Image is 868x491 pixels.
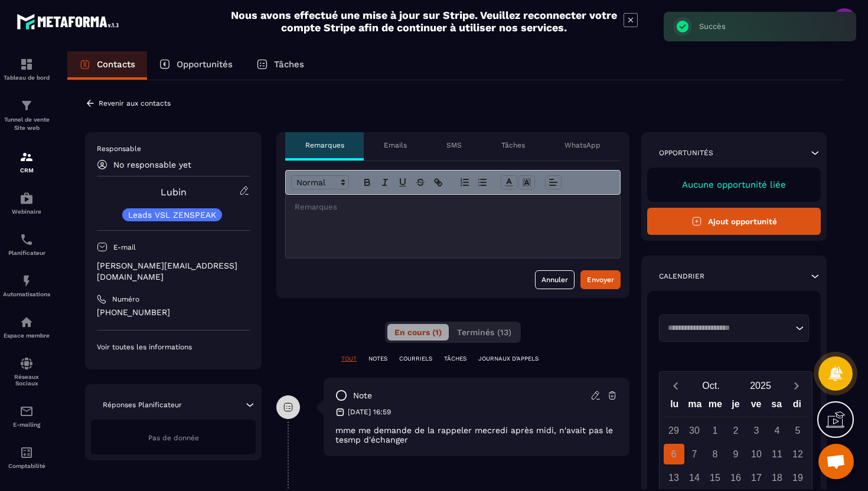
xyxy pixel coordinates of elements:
[726,420,746,441] div: 2
[647,208,821,235] button: Ajout opportunité
[112,294,139,304] p: Numéro
[736,375,785,396] button: Open years overlay
[128,211,216,219] p: Leads VSL ZENSPEAK
[664,322,792,334] input: Search for option
[767,467,788,488] div: 18
[113,243,136,252] p: E-mail
[341,355,357,363] p: TOUT
[97,260,250,283] p: [PERSON_NAME][EMAIL_ADDRESS][DOMAIN_NAME]
[3,167,50,174] p: CRM
[766,396,787,417] div: sa
[746,396,766,417] div: ve
[664,420,684,441] div: 29
[19,99,34,113] img: formation
[3,421,50,428] p: E-mailing
[99,99,171,107] p: Revenir aux contacts
[684,467,705,488] div: 14
[3,374,50,387] p: Réseaux Sociaux
[19,315,34,329] img: automations
[788,420,808,441] div: 5
[767,444,788,464] div: 11
[3,395,50,437] a: emailemailE-mailing
[3,348,50,395] a: social-networksocial-networkRéseaux Sociaux
[684,444,705,464] div: 7
[274,59,304,70] p: Tâches
[399,355,432,363] p: COURRIELS
[788,467,808,488] div: 19
[230,9,618,34] h2: Nous avons effectué une mise à jour sur Stripe. Veuillez reconnecter votre compte Stripe afin de ...
[3,74,50,81] p: Tableau de bord
[67,51,147,80] a: Contacts
[148,434,199,442] span: Pas de donnée
[535,270,575,289] button: Annuler
[161,186,187,198] a: Lubin
[3,141,50,182] a: formationformationCRM
[726,444,746,464] div: 9
[147,51,244,80] a: Opportunités
[664,396,685,417] div: lu
[659,315,809,342] div: Search for option
[501,140,525,150] p: Tâches
[3,48,50,90] a: formationformationTableau de bord
[746,444,767,464] div: 10
[659,271,704,281] p: Calendrier
[767,420,788,441] div: 4
[3,265,50,306] a: automationsautomationsAutomatisations
[19,191,34,205] img: automations
[353,390,372,401] p: note
[3,224,50,265] a: schedulerschedulerPlanificateur
[684,420,705,441] div: 30
[394,328,442,337] span: En cours (1)
[387,324,449,341] button: En cours (1)
[788,444,808,464] div: 12
[705,467,726,488] div: 15
[726,396,746,417] div: je
[659,179,809,190] p: Aucune opportunité liée
[244,51,316,80] a: Tâches
[3,291,50,297] p: Automatisations
[478,355,539,363] p: JOURNAUX D'APPELS
[705,420,726,441] div: 1
[177,59,233,70] p: Opportunités
[19,57,34,71] img: formation
[444,355,466,363] p: TÂCHES
[3,182,50,224] a: automationsautomationsWebinaire
[587,274,614,286] div: Envoyer
[746,420,767,441] div: 3
[368,355,387,363] p: NOTES
[335,425,618,444] p: mme me demande de la rappeler mecredi après midi, n'avait pas le tesmp d'échanger
[746,467,767,488] div: 17
[19,274,34,288] img: automations
[450,324,518,341] button: Terminés (13)
[3,208,50,215] p: Webinaire
[97,59,135,70] p: Contacts
[686,375,736,396] button: Open months overlay
[3,90,50,141] a: formationformationTunnel de vente Site web
[580,270,621,289] button: Envoyer
[97,342,250,352] p: Voir toutes les informations
[3,306,50,348] a: automationsautomationsEspace membre
[446,140,462,150] p: SMS
[348,407,391,417] p: [DATE] 16:59
[19,233,34,247] img: scheduler
[103,400,182,410] p: Réponses Planificateur
[19,446,34,460] img: accountant
[3,250,50,256] p: Planificateur
[19,356,34,371] img: social-network
[3,463,50,469] p: Comptabilité
[705,396,726,417] div: me
[3,116,50,132] p: Tunnel de vente Site web
[17,11,123,32] img: logo
[384,140,407,150] p: Emails
[705,444,726,464] div: 8
[305,140,344,150] p: Remarques
[664,444,684,464] div: 6
[785,378,807,394] button: Next month
[97,144,250,153] p: Responsable
[685,396,706,417] div: ma
[787,396,807,417] div: di
[564,140,601,150] p: WhatsApp
[659,148,713,158] p: Opportunités
[664,467,684,488] div: 13
[113,160,191,169] p: No responsable yet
